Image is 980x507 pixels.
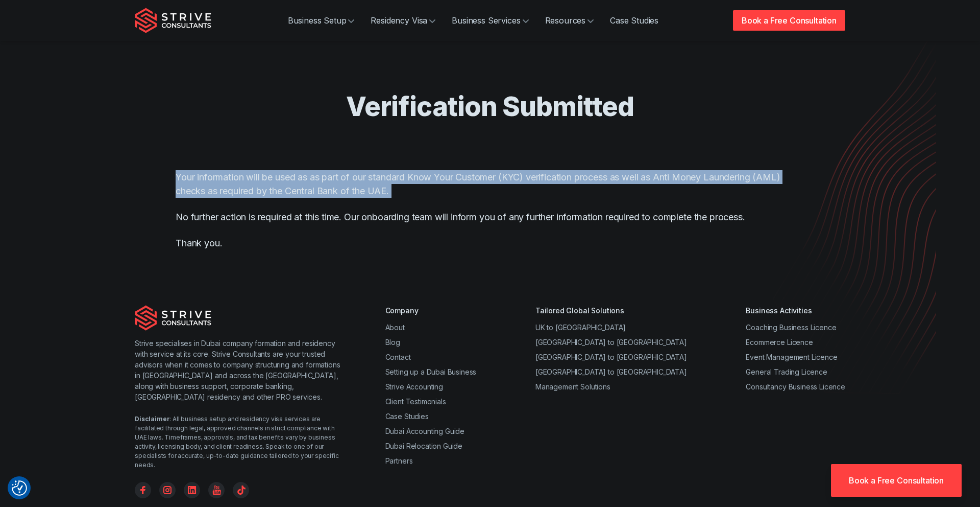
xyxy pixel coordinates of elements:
[135,8,211,33] img: Strive Consultants
[535,382,610,391] a: Management Solutions
[385,442,462,450] a: Dubai Relocation Guide
[537,10,602,31] a: Resources
[385,456,413,465] a: Partners
[159,482,176,498] a: Instagram
[733,10,845,31] a: Book a Free Consultation
[535,305,687,316] div: Tailored Global Solutions
[746,323,836,332] a: Coaching Business Licence
[831,464,962,497] a: Book a Free Consultation
[135,415,169,423] strong: Disclaimer
[135,482,151,498] a: Facebook
[602,10,667,31] a: Case Studies
[176,170,804,198] p: Your information will be used as as part of our standard Know Your Customer (KYC) verification pr...
[746,305,845,316] div: Business Activities
[184,482,200,498] a: Linkedin
[444,10,536,31] a: Business Services
[233,482,249,498] a: TikTok
[746,338,813,347] a: Ecommerce Licence
[135,338,345,402] p: Strive specialises in Dubai company formation and residency with service at its core. Strive Cons...
[362,10,444,31] a: Residency Visa
[12,480,27,496] button: Consent Preferences
[385,305,477,316] div: Company
[12,480,27,496] img: Revisit consent button
[385,367,477,376] a: Setting up a Dubai Business
[385,353,411,361] a: Contact
[176,210,804,224] p: No further action is required at this time. Our onboarding team will inform you of any further in...
[135,414,345,470] div: : All business setup and residency visa services are facilitated through legal, approved channels...
[535,338,687,347] a: [GEOGRAPHIC_DATA] to [GEOGRAPHIC_DATA]
[280,10,363,31] a: Business Setup
[746,353,837,361] a: Event Management Licence
[385,427,464,435] a: Dubai Accounting Guide
[535,323,626,332] a: UK to [GEOGRAPHIC_DATA]
[385,338,400,347] a: Blog
[385,397,446,406] a: Client Testimonials
[176,236,804,250] p: Thank you.
[385,382,443,391] a: Strive Accounting
[135,305,211,331] img: Strive Consultants
[385,412,429,421] a: Case Studies
[535,353,687,361] a: [GEOGRAPHIC_DATA] to [GEOGRAPHIC_DATA]
[535,367,687,376] a: [GEOGRAPHIC_DATA] to [GEOGRAPHIC_DATA]
[746,367,827,376] a: General Trading Licence
[163,90,817,123] h1: Verification Submitted
[385,323,405,332] a: About
[208,482,225,498] a: YouTube
[746,382,845,391] a: Consultancy Business Licence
